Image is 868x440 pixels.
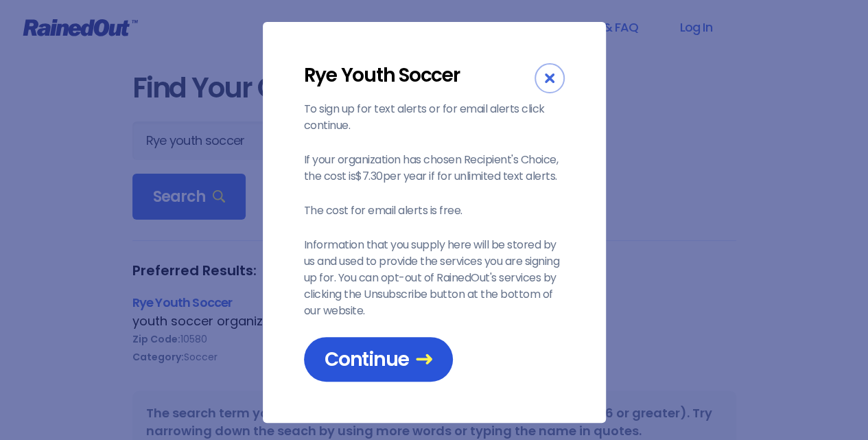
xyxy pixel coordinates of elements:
p: The cost for email alerts is free. [304,202,565,219]
span: Continue [325,347,432,371]
p: If your organization has chosen Recipient's Choice, the cost is $7.30 per year if for unlimited t... [304,152,565,185]
p: To sign up for text alerts or for email alerts click continue. [304,101,565,134]
div: Close [535,63,565,93]
p: Information that you supply here will be stored by us and used to provide the services you are si... [304,237,565,319]
div: Rye Youth Soccer [304,63,535,87]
